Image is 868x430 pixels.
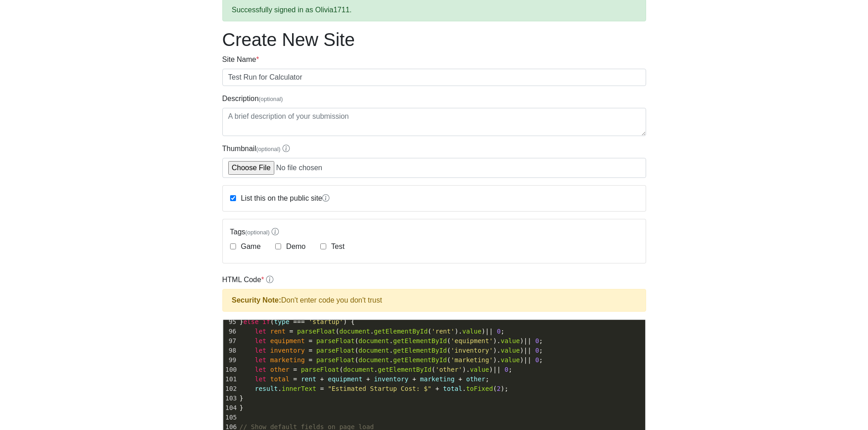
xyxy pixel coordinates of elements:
span: let [255,347,266,354]
span: = [308,356,312,364]
span: let [255,328,266,335]
span: 0 [504,366,508,373]
span: ( . ( ). ) ; [240,347,543,354]
span: getElementById [374,328,428,335]
div: 97 [223,336,238,346]
span: let [255,375,266,383]
span: ( . ( ). ) ; [240,337,543,344]
span: + [412,375,416,383]
span: "Estimated Startup Cost: $" [328,385,431,392]
span: 0 [535,347,539,354]
span: } ( ) { [240,318,355,325]
span: other [466,375,485,383]
span: type [274,318,289,325]
div: 95 [223,317,238,327]
span: getElementById [378,366,431,373]
div: 99 [223,355,238,365]
span: (optional) [256,146,280,152]
span: || [493,366,501,373]
span: parseFloat [301,366,339,373]
span: 0 [497,328,500,335]
span: || [524,337,531,344]
label: Game [239,241,261,252]
span: + [320,375,324,383]
span: toFixed [466,385,493,392]
span: = [308,337,312,344]
span: } [240,395,244,402]
span: (optional) [259,96,283,102]
div: 98 [223,346,238,355]
span: equipment [328,375,362,383]
span: (optional) [245,229,269,236]
span: + [366,375,370,383]
label: HTML Code [222,274,273,285]
span: document [343,366,374,373]
span: = [320,385,324,392]
span: = [293,366,297,373]
span: = [293,375,297,383]
span: value [501,337,520,344]
span: document [339,328,370,335]
span: 'rent' [431,328,455,335]
span: document [359,337,389,344]
div: 104 [223,403,238,413]
span: else [243,318,259,325]
span: rent [301,375,316,383]
span: value [501,356,520,364]
span: parseFloat [316,356,354,364]
span: result [255,385,278,392]
label: Test [329,241,344,252]
span: ( . ( ). ) ; [240,328,505,335]
label: Demo [284,241,306,252]
span: parseFloat [297,328,335,335]
span: let [255,366,266,373]
span: value [470,366,489,373]
label: Thumbnail [222,143,290,154]
span: marketing [270,356,305,364]
span: if [262,318,270,325]
span: 2 [497,385,500,392]
span: . . ( ); [240,385,508,392]
span: parseFloat [316,347,354,354]
span: || [524,347,531,354]
span: ; [240,375,489,383]
span: 'inventory' [451,347,493,354]
span: document [359,347,389,354]
span: getElementById [393,337,447,344]
div: 103 [223,394,238,403]
span: total [270,375,289,383]
label: List this on the public site [239,193,330,204]
span: = [308,347,312,354]
strong: Security Note: [232,296,281,304]
span: marketing [420,375,455,383]
span: + [458,375,462,383]
label: Site Name [222,54,259,65]
label: Description [222,93,283,104]
label: Tags [230,227,638,238]
span: parseFloat [316,337,354,344]
span: ( . ( ). ) ; [240,356,543,364]
span: = [289,328,293,335]
span: inventory [374,375,409,383]
span: 'equipment' [451,337,493,344]
span: total [443,385,462,392]
span: value [462,328,481,335]
span: 0 [535,356,539,364]
span: === [293,318,305,325]
span: 'marketing' [451,356,493,364]
span: 'startup' [308,318,343,325]
h1: Create New Site [222,29,646,51]
span: getElementById [393,356,447,364]
span: + [435,385,439,392]
span: innerText [282,385,316,392]
span: value [501,347,520,354]
div: 100 [223,365,238,374]
div: 101 [223,374,238,384]
span: inventory [270,347,305,354]
span: } [240,404,244,411]
span: other [270,366,289,373]
span: || [485,328,493,335]
span: equipment [270,337,305,344]
div: 102 [223,384,238,394]
span: rent [270,328,286,335]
